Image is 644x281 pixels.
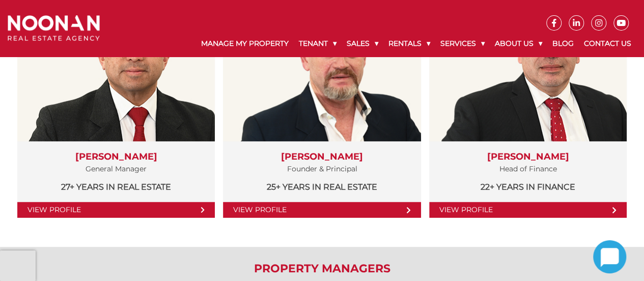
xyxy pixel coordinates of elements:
p: Founder & Principal [233,163,410,175]
h3: [PERSON_NAME] [439,151,617,163]
h2: Property Managers [10,262,634,275]
a: Contact Us [579,31,636,57]
p: General Manager [27,163,205,175]
p: 25+ years in Real Estate [233,181,410,193]
a: Manage My Property [196,31,294,57]
a: View Profile [429,202,627,218]
img: Noonan Real Estate Agency [8,15,100,41]
p: 22+ years in Finance [439,181,617,193]
a: View Profile [17,202,215,218]
a: View Profile [223,202,421,218]
a: About Us [490,31,547,57]
a: Tenant [294,31,342,57]
p: 27+ years in Real Estate [27,181,205,193]
a: Rentals [383,31,435,57]
a: Services [435,31,490,57]
a: Blog [547,31,579,57]
p: Head of Finance [439,163,617,175]
h3: [PERSON_NAME] [27,151,205,163]
h3: [PERSON_NAME] [233,151,410,163]
a: Sales [342,31,383,57]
